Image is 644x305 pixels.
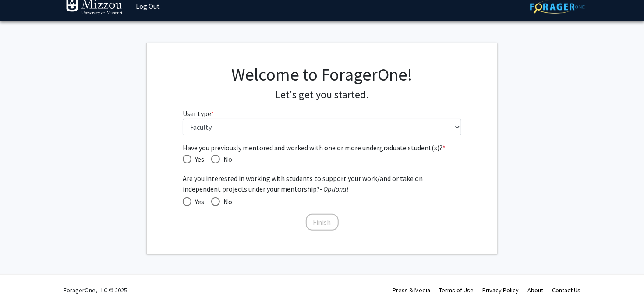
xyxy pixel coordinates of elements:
[183,173,462,194] span: Are you interested in working with students to support your work/and or take on independent proje...
[482,286,519,294] a: Privacy Policy
[7,266,37,298] iframe: Chat
[220,196,232,207] span: No
[191,196,204,207] span: Yes
[183,142,462,153] span: Have you previously mentored and worked with one or more undergraduate student(s)?
[183,64,462,85] h1: Welcome to ForagerOne!
[183,108,214,119] label: User type
[439,286,474,294] a: Terms of Use
[393,286,430,294] a: Press & Media
[527,286,543,294] a: About
[191,154,204,164] span: Yes
[183,89,462,101] h4: Let's get you started.
[183,153,462,164] mat-radio-group: Have you previously mentored and worked with one or more undergraduate student(s)?
[220,154,232,164] span: No
[552,286,580,294] a: Contact Us
[320,184,349,193] i: - Optional
[306,214,339,231] button: Finish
